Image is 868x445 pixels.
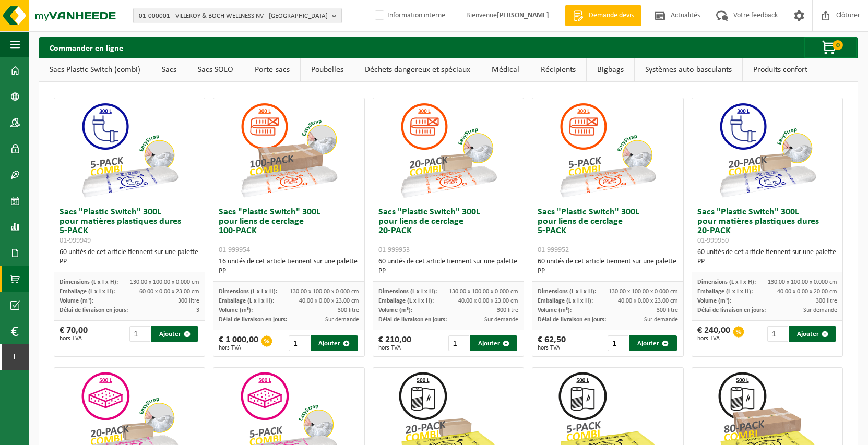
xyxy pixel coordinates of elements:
[325,317,359,323] span: Sur demande
[555,98,660,202] img: 01-999952
[777,288,837,295] span: 40.00 x 0.00 x 20.00 cm
[697,288,753,295] span: Emballage (L x l x H):
[219,246,250,254] span: 01-999954
[60,335,88,342] span: hors TVA
[60,326,88,342] div: € 70,00
[378,246,410,254] span: 01-999953
[470,335,517,351] button: Ajouter
[151,58,187,82] a: Sacs
[378,298,434,304] span: Emballage (L x l x H):
[629,335,677,351] button: Ajouter
[697,307,766,314] span: Délai de livraison en jours:
[219,335,258,351] div: € 1 000,00
[60,307,128,314] span: Délai de livraison en jours:
[244,58,300,82] a: Porte-sacs
[530,58,586,82] a: Récipients
[354,58,481,82] a: Déchets dangereux et spéciaux
[139,288,199,295] span: 60.00 x 0.00 x 23.00 cm
[816,298,837,304] span: 300 litre
[565,5,641,26] a: Demande devis
[378,307,412,314] span: Volume (m³):
[715,98,819,202] img: 01-999950
[538,307,572,314] span: Volume (m³):
[289,335,309,351] input: 1
[618,298,678,304] span: 40.00 x 0.00 x 23.00 cm
[767,326,788,342] input: 1
[60,208,199,245] h3: Sacs "Plastic Switch" 300L pour matières plastiques dures 5-PACK
[804,37,857,58] button: 0
[378,267,518,276] div: PP
[151,326,198,342] button: Ajouter
[538,246,569,254] span: 01-999952
[130,279,199,285] span: 130.00 x 100.00 x 0.000 cm
[10,344,18,370] span: I
[587,58,634,82] a: Bigbags
[396,98,501,202] img: 01-999953
[789,326,836,342] button: Ajouter
[538,335,566,351] div: € 62,50
[644,317,678,323] span: Sur demande
[608,335,628,351] input: 1
[448,335,469,351] input: 1
[538,257,677,276] div: 60 unités de cet article tiennent sur une palette
[697,248,837,267] div: 60 unités de cet article tiennent sur une palette
[219,267,359,276] div: PP
[60,298,93,304] span: Volume (m³):
[60,237,91,245] span: 01-999949
[449,288,518,295] span: 130.00 x 100.00 x 0.000 cm
[219,345,258,351] span: hors TVA
[378,317,447,323] span: Délai de livraison en jours:
[743,58,818,82] a: Produits confort
[290,288,359,295] span: 130.00 x 100.00 x 0.000 cm
[657,307,678,314] span: 300 litre
[129,326,150,342] input: 1
[219,317,287,323] span: Délai de livraison en jours:
[139,8,328,24] span: 01-000001 - VILLEROY & BOCH WELLNESS NV - [GEOGRAPHIC_DATA]
[697,279,756,285] span: Dimensions (L x l x H):
[538,345,566,351] span: hors TVA
[187,58,244,82] a: Sacs SOLO
[538,208,677,255] h3: Sacs "Plastic Switch" 300L pour liens de cerclage 5-PACK
[378,257,518,276] div: 60 unités de cet article tiennent sur une palette
[236,98,341,202] img: 01-999954
[538,288,596,295] span: Dimensions (L x l x H):
[178,298,199,304] span: 300 litre
[60,288,115,295] span: Emballage (L x l x H):
[219,288,277,295] span: Dimensions (L x l x H):
[301,58,354,82] a: Poubelles
[609,288,678,295] span: 130.00 x 100.00 x 0.000 cm
[586,10,636,21] span: Demande devis
[497,11,549,19] strong: [PERSON_NAME]
[77,98,182,202] img: 01-999949
[196,307,199,314] span: 3
[39,58,151,82] a: Sacs Plastic Switch (combi)
[378,288,437,295] span: Dimensions (L x l x H):
[635,58,742,82] a: Systèmes auto-basculants
[60,248,199,267] div: 60 unités de cet article tiennent sur une palette
[538,298,593,304] span: Emballage (L x l x H):
[538,317,606,323] span: Délai de livraison en jours:
[497,307,518,314] span: 300 litre
[219,257,359,276] div: 16 unités de cet article tiennent sur une palette
[60,279,118,285] span: Dimensions (L x l x H):
[833,40,843,50] span: 0
[219,208,359,255] h3: Sacs "Plastic Switch" 300L pour liens de cerclage 100-PACK
[373,8,445,23] label: Information interne
[133,8,342,23] button: 01-000001 - VILLEROY & BOCH WELLNESS NV - [GEOGRAPHIC_DATA]
[299,298,359,304] span: 40.00 x 0.00 x 23.00 cm
[378,208,518,255] h3: Sacs "Plastic Switch" 300L pour liens de cerclage 20-PACK
[338,307,359,314] span: 300 litre
[697,237,729,245] span: 01-999950
[219,298,274,304] span: Emballage (L x l x H):
[219,307,253,314] span: Volume (m³):
[697,335,730,342] span: hors TVA
[768,279,837,285] span: 130.00 x 100.00 x 0.000 cm
[697,298,731,304] span: Volume (m³):
[39,37,134,57] h2: Commander en ligne
[697,208,837,245] h3: Sacs "Plastic Switch" 300L pour matières plastiques dures 20-PACK
[538,267,677,276] div: PP
[378,345,411,351] span: hors TVA
[60,257,199,267] div: PP
[484,317,518,323] span: Sur demande
[458,298,518,304] span: 40.00 x 0.00 x 23.00 cm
